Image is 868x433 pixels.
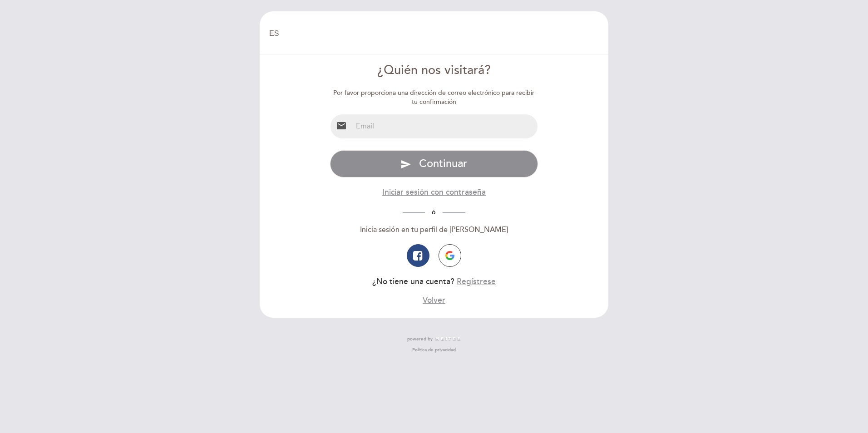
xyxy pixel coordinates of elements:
div: ¿Quién nos visitará? [330,62,538,79]
span: ó [425,208,443,216]
i: email [336,120,347,131]
div: Inicia sesión en tu perfil de [PERSON_NAME] [330,225,538,235]
img: icon-google.png [445,251,454,260]
i: send [400,159,411,170]
span: ¿No tiene una cuenta? [372,277,454,286]
button: send Continuar [330,150,538,177]
input: Email [352,114,538,138]
button: Volver [423,295,445,306]
a: powered by [407,336,461,342]
button: Regístrese [457,276,496,287]
button: Iniciar sesión con contraseña [382,187,486,198]
div: Por favor proporciona una dirección de correo electrónico para recibir tu confirmación [330,89,538,107]
a: Política de privacidad [412,347,456,353]
img: MEITRE [435,337,461,341]
span: Continuar [419,157,467,170]
span: powered by [407,336,433,342]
